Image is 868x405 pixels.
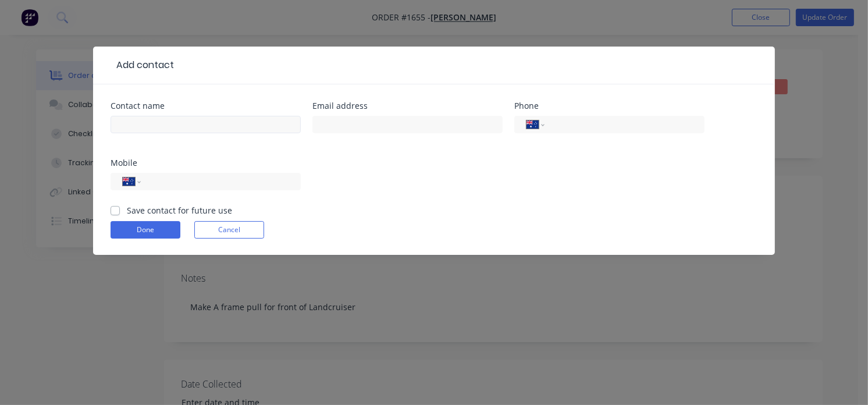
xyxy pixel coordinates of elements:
div: Add contact [111,58,174,72]
label: Save contact for future use [127,204,232,216]
div: Mobile [111,159,301,167]
button: Cancel [194,221,264,239]
div: Contact name [111,102,301,110]
button: Done [111,221,180,239]
div: Phone [514,102,705,110]
div: Email address [312,102,503,110]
